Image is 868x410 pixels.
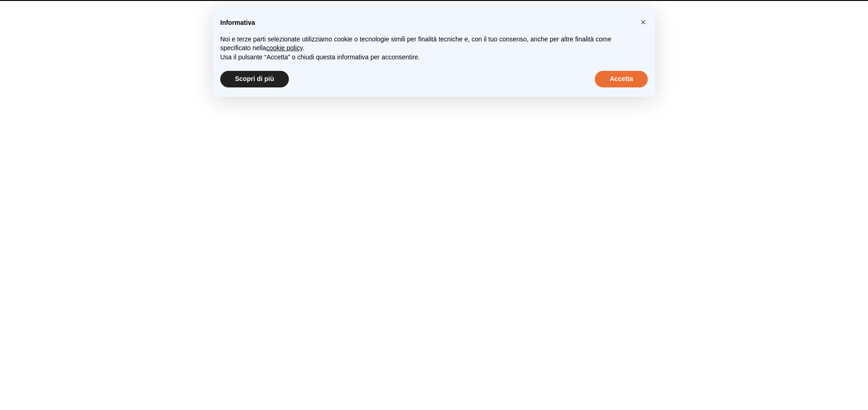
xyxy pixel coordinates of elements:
p: Usa il pulsante “Accetta” o chiudi questa informativa per acconsentire. [220,53,633,62]
h2: Informativa [220,18,633,28]
button: Accetta [595,71,648,87]
a: cookie policy [266,44,303,52]
p: Noi e terze parti selezionate utilizziamo cookie o tecnologie simili per finalità tecniche e, con... [220,35,633,53]
button: Scopri di più [220,71,289,87]
button: Chiudi questa informativa [636,15,651,29]
span: × [640,17,646,27]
